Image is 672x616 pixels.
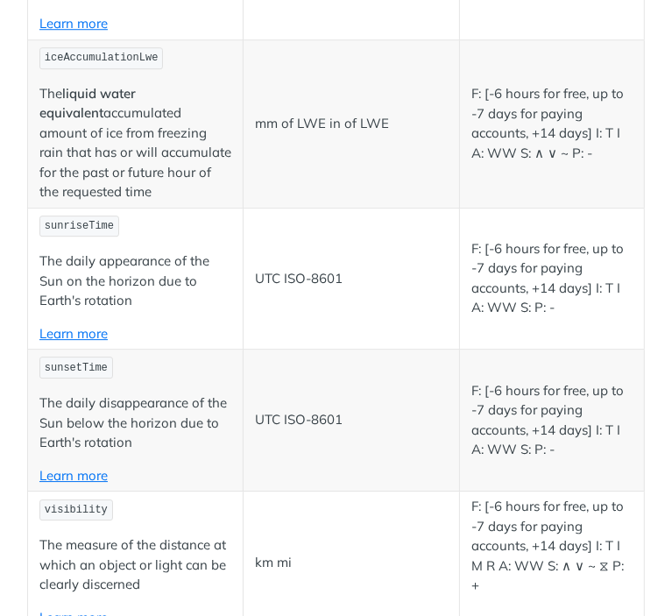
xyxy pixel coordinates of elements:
[39,251,231,311] p: The daily appearance of the Sun on the horizon due to Earth's rotation
[471,381,633,460] p: F: [-6 hours for free, up to -7 days for paying accounts, +14 days] I: T I A: WW S: P: -
[471,239,633,318] p: F: [-6 hours for free, up to -7 days for paying accounts, +14 days] I: T I A: WW S: P: -
[39,85,136,122] strong: liquid water equivalent
[471,84,633,163] p: F: [-6 hours for free, up to -7 days for paying accounts, +14 days] I: T I A: WW S: ∧ ∨ ~ P: -
[45,552,108,564] span: visibility
[255,269,447,289] p: UTC ISO-8601
[39,84,231,202] p: The accumulated amount of ice from freezing rain that has or will accumulate for the past or futu...
[39,15,108,32] a: Learn more
[255,410,447,430] p: UTC ISO-8601
[255,114,447,134] p: mm of LWE in of LWE
[45,220,114,232] span: sunriseTime
[45,362,108,374] span: sunsetTime
[39,393,231,453] p: The daily disappearance of the Sun below the horizon due to Earth's rotation
[45,52,159,64] span: iceAccumulationLwe
[39,467,108,484] a: Learn more
[39,325,108,342] a: Learn more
